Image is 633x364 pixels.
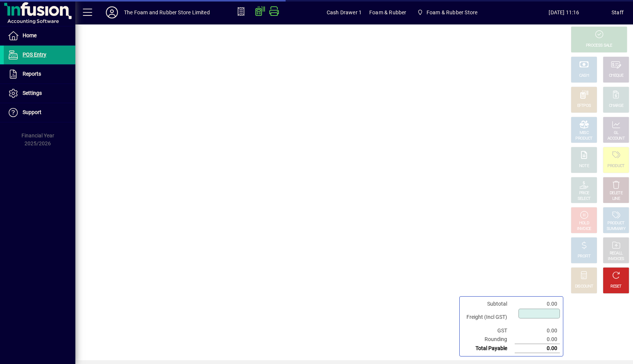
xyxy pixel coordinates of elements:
[579,190,589,196] div: PRICE
[327,6,362,18] span: Cash Drawer 1
[575,136,592,142] div: PRODUCT
[612,6,624,18] div: Staff
[578,254,590,259] div: PROFIT
[579,73,589,79] div: CASH
[578,196,591,202] div: SELECT
[4,26,75,45] a: Home
[515,300,560,308] td: 0.00
[463,300,515,308] td: Subtotal
[609,103,624,109] div: CHARGE
[4,65,75,84] a: Reports
[23,109,41,115] span: Support
[515,344,560,353] td: 0.00
[577,103,591,109] div: EFTPOS
[586,43,612,49] div: PROCESS SALE
[612,196,620,202] div: LINE
[609,73,623,79] div: CHEQUE
[100,6,124,19] button: Profile
[579,221,589,226] div: HOLD
[610,284,622,289] div: RESET
[463,344,515,353] td: Total Payable
[607,163,624,169] div: PRODUCT
[575,284,593,289] div: DISCOUNT
[463,335,515,344] td: Rounding
[124,6,210,18] div: The Foam and Rubber Store Limited
[515,335,560,344] td: 0.00
[579,130,589,136] div: MISC
[23,71,41,77] span: Reports
[23,32,37,38] span: Home
[517,6,612,18] span: [DATE] 11:16
[579,163,589,169] div: NOTE
[608,256,624,262] div: INVOICES
[607,136,625,142] div: ACCOUNT
[427,6,477,18] span: Foam & Rubber Store
[4,103,75,122] a: Support
[607,226,625,232] div: SUMMARY
[463,308,515,326] td: Freight (Incl GST)
[614,130,619,136] div: GL
[23,90,42,96] span: Settings
[369,6,406,18] span: Foam & Rubber
[515,326,560,335] td: 0.00
[23,52,46,58] span: POS Entry
[4,84,75,103] a: Settings
[610,251,623,256] div: RECALL
[607,221,624,226] div: PRODUCT
[610,190,622,196] div: DELETE
[463,326,515,335] td: GST
[577,226,591,232] div: INVOICE
[414,6,480,19] span: Foam & Rubber Store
